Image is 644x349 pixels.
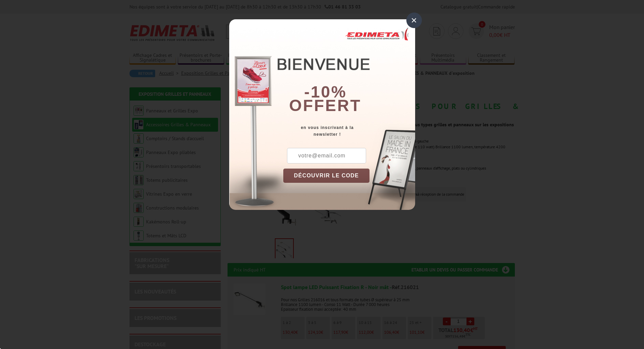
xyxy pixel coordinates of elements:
input: votre@email.com [287,148,366,163]
div: × [406,13,422,28]
button: DÉCOUVRIR LE CODE [283,169,370,183]
div: en vous inscrivant à la newsletter ! [283,124,415,138]
font: offert [289,96,361,114]
b: -10% [304,83,347,101]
